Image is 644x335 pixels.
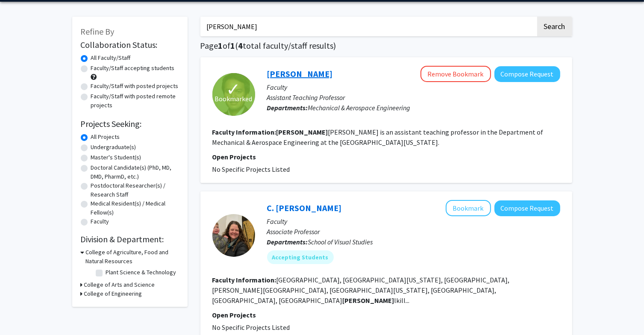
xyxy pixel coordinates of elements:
span: Refine By [81,26,115,37]
label: All Faculty/Staff [91,53,131,62]
button: Add C. Pazia Mannella to Bookmarks [446,200,491,216]
b: Departments: [267,103,308,112]
label: Master's Student(s) [91,153,141,162]
span: Mechanical & Aerospace Engineering [308,103,411,112]
fg-read-more: [PERSON_NAME] is an assistant teaching professor in the Department of Mechanical & Aerospace Engi... [212,128,544,147]
mat-chip: Accepting Students [267,250,334,264]
span: School of Visual Studies [308,238,373,246]
h3: College of Agriculture, Food and Natural Resources [86,248,179,266]
p: Faculty [267,82,560,92]
span: 1 [231,40,235,51]
a: [PERSON_NAME] [267,68,333,79]
label: Medical Resident(s) / Medical Fellow(s) [91,199,179,217]
label: Faculty/Staff with posted remote projects [91,92,179,110]
button: Compose Request to Huy Nguyen [494,66,560,82]
span: No Specific Projects Listed [212,165,290,173]
label: Faculty [91,217,109,226]
p: Open Projects [212,310,560,320]
p: Associate Professor [267,226,560,237]
p: Open Projects [212,152,560,162]
h1: Page of ( total faculty/staff results) [200,41,572,51]
span: 1 [218,40,223,51]
label: Plant Science & Technology [106,268,176,277]
p: Faculty [267,216,560,226]
b: Faculty Information: [212,128,276,136]
h2: Division & Department: [81,234,179,244]
h3: College of Arts and Science [84,280,155,289]
span: Bookmarked [215,94,253,104]
label: Faculty/Staff with posted projects [91,82,179,91]
a: C. [PERSON_NAME] [267,203,342,213]
button: Search [537,17,572,36]
b: Departments: [267,238,308,246]
span: ✓ [226,85,241,94]
h3: College of Engineering [84,289,142,298]
iframe: Chat [6,297,36,329]
b: Faculty Information: [212,276,276,284]
label: Doctoral Candidate(s) (PhD, MD, DMD, PharmD, etc.) [91,163,179,181]
span: No Specific Projects Listed [212,323,290,332]
button: Compose Request to C. Pazia Mannella [494,200,560,216]
span: 4 [238,40,243,51]
label: Faculty/Staff accepting students [91,64,175,73]
label: Undergraduate(s) [91,143,136,152]
b: [PERSON_NAME] [276,128,328,136]
h2: Collaboration Status: [81,40,179,50]
label: All Projects [91,132,120,141]
label: Postdoctoral Researcher(s) / Research Staff [91,181,179,199]
fg-read-more: [GEOGRAPHIC_DATA], [GEOGRAPHIC_DATA][US_STATE], [GEOGRAPHIC_DATA], [PERSON_NAME][GEOGRAPHIC_DATA]... [212,276,510,305]
button: Remove Bookmark [421,66,491,82]
input: Search Keywords [200,17,536,36]
b: [PERSON_NAME] [343,296,394,305]
h2: Projects Seeking: [81,119,179,129]
p: Assistant Teaching Professor [267,92,560,103]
